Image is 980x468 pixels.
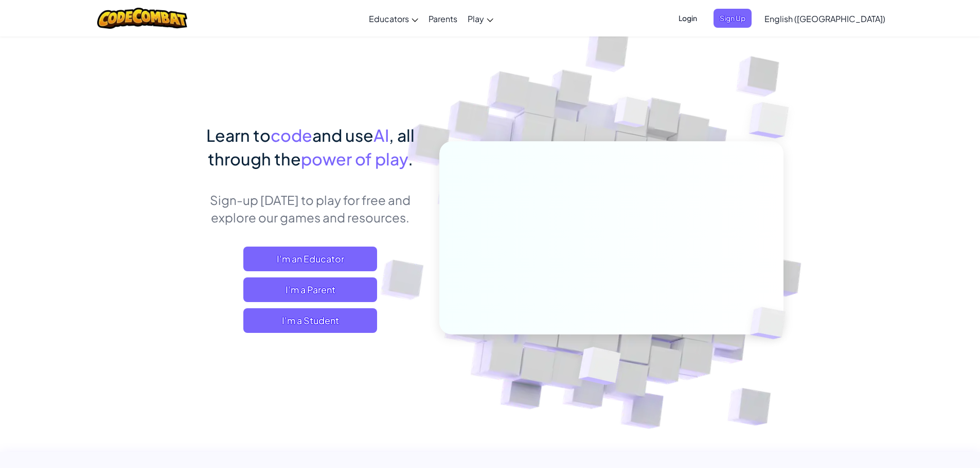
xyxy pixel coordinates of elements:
[468,13,484,24] span: Play
[197,191,424,226] p: Sign-up [DATE] to play for free and explore our games and resources.
[764,13,885,24] span: English ([GEOGRAPHIC_DATA])
[595,77,669,153] img: Overlap cubes
[243,247,377,271] a: I'm an Educator
[728,77,817,164] img: Overlap cubes
[271,125,312,145] span: code
[312,125,373,145] span: and use
[672,9,703,28] button: Login
[301,148,408,169] span: power of play
[714,9,752,28] button: Sign Up
[206,125,271,145] span: Learn to
[733,286,810,361] img: Overlap cubes
[553,325,645,410] img: Overlap cubes
[373,125,389,145] span: AI
[759,5,890,32] a: English ([GEOGRAPHIC_DATA])
[408,148,413,169] span: .
[369,13,409,24] span: Educators
[243,308,377,333] button: I'm a Student
[243,277,377,302] a: I'm a Parent
[462,5,498,32] a: Play
[423,5,462,32] a: Parents
[364,5,423,32] a: Educators
[97,8,187,29] img: CodeCombat logo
